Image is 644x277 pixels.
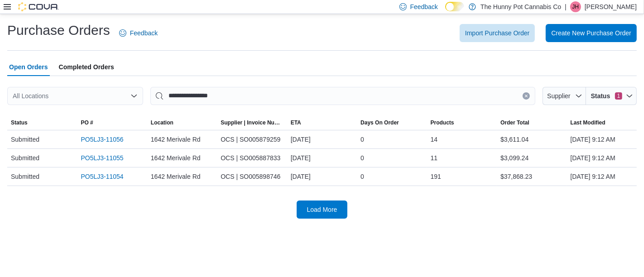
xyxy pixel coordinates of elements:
span: 0 [360,153,364,163]
span: Import Purchase Order [465,29,529,38]
p: | [565,1,567,12]
span: Status [590,91,611,100]
button: Status1 active filters [586,87,637,105]
div: OCS | SO005879259 [217,130,287,148]
button: Open list of options [130,92,138,100]
button: Supplier | Invoice Number [217,115,287,130]
span: 0 [360,134,364,145]
p: [PERSON_NAME] [585,1,637,12]
button: Load More [297,201,347,219]
span: 14 [431,134,438,145]
div: [DATE] 9:12 AM [567,130,637,148]
input: Dark Mode [445,2,464,11]
a: PO5LJ3-11054 [81,171,123,182]
span: Load More [307,205,337,214]
div: $3,611.04 [497,130,567,148]
button: Products [427,115,497,130]
input: This is a search bar. After typing your query, hit enter to filter the results lower in the page. [150,87,535,105]
span: Feedback [410,2,438,11]
a: PO5LJ3-11055 [81,153,123,163]
button: Location [147,115,217,130]
span: Feedback [130,29,158,38]
img: Cova [18,2,59,11]
button: Create New Purchase Order [546,24,637,42]
button: Order Total [497,115,567,130]
span: Completed Orders [59,58,114,76]
a: Feedback [115,24,161,42]
span: 1 active filters [615,92,622,100]
span: JH [572,1,579,12]
span: 191 [431,171,441,182]
div: Location [151,119,173,126]
span: 11 [431,153,438,163]
h1: Purchase Orders [7,21,110,39]
span: Products [431,119,454,126]
span: Order Total [500,119,529,126]
div: $3,099.24 [497,149,567,167]
button: ETA [287,115,357,130]
span: Submitted [11,153,39,163]
div: OCS | SO005898746 [217,167,287,186]
div: $37,868.23 [497,167,567,186]
div: OCS | SO005887833 [217,149,287,167]
span: 0 [360,171,364,182]
div: [DATE] [287,130,357,148]
span: Last Modified [571,119,606,126]
div: [DATE] [287,167,357,186]
div: [DATE] [287,149,357,167]
span: Submitted [11,134,39,145]
button: Import Purchase Order [460,24,535,42]
a: PO5LJ3-11056 [81,134,123,145]
span: Open Orders [9,58,48,76]
span: Create New Purchase Order [551,29,631,38]
button: PO # [77,115,147,130]
span: Status [11,119,28,126]
button: Last Modified [567,115,637,130]
span: PO # [81,119,93,126]
button: Status [7,115,77,130]
span: Days On Order [360,119,399,126]
p: The Hunny Pot Cannabis Co [481,1,561,12]
span: ETA [291,119,301,126]
span: 1642 Merivale Rd [151,153,201,163]
div: [DATE] 9:12 AM [567,149,637,167]
span: Supplier | Invoice Number [221,119,283,126]
div: Jesse Hughes [570,1,581,12]
span: Supplier [547,92,570,100]
span: 1642 Merivale Rd [151,171,201,182]
button: Clear input [523,92,530,100]
span: Submitted [11,171,39,182]
span: 1642 Merivale Rd [151,134,201,145]
button: Supplier [543,87,586,105]
div: [DATE] 9:12 AM [567,167,637,186]
button: Days On Order [357,115,427,130]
